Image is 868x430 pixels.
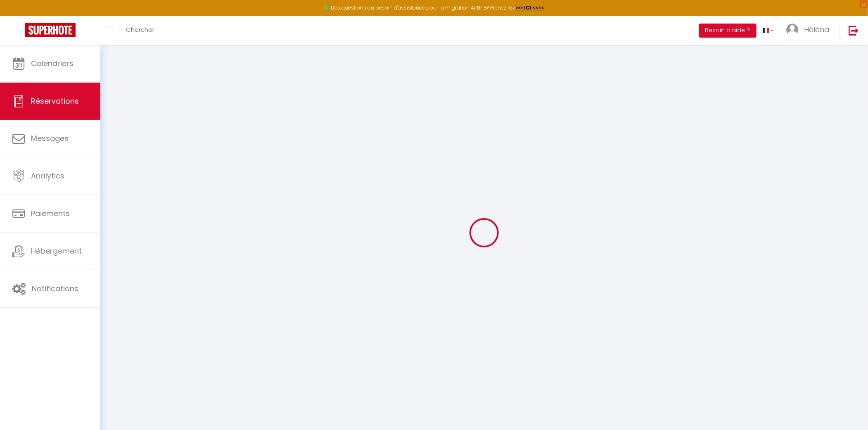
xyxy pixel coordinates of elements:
span: Hébergement [31,246,82,256]
span: Calendriers [31,58,74,69]
span: Analytics [31,171,64,181]
span: Réservations [31,96,79,106]
a: >>> ICI <<<< [516,4,545,11]
button: Besoin d'aide ? [699,24,757,38]
span: Paiements [31,208,70,219]
span: Chercher [126,25,154,34]
span: Messages [31,133,69,143]
img: ... [786,24,799,36]
img: logout [849,25,859,36]
a: ... Héléna [780,16,840,45]
span: Notifications [32,283,78,294]
span: Héléna [804,24,830,35]
img: Super Booking [25,23,76,37]
a: Chercher [120,16,161,45]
